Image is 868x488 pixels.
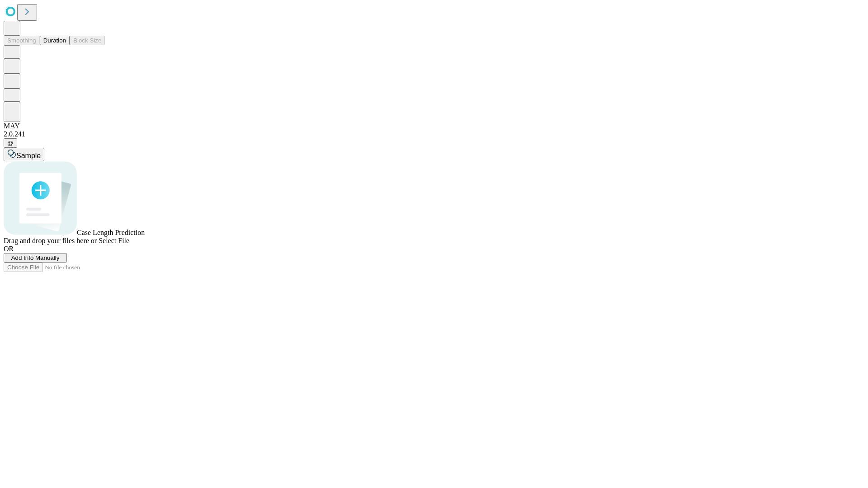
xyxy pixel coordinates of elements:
[11,254,60,261] span: Add Info Manually
[40,36,70,45] button: Duration
[4,148,44,161] button: Sample
[4,122,864,130] div: MAY
[77,229,145,236] span: Case Length Prediction
[4,36,40,45] button: Smoothing
[70,36,105,45] button: Block Size
[4,253,67,263] button: Add Info Manually
[16,152,41,160] span: Sample
[4,237,97,244] span: Drag and drop your files here or
[4,130,864,138] div: 2.0.241
[4,245,14,253] span: OR
[4,138,17,148] button: @
[7,140,14,146] span: @
[99,237,129,244] span: Select File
